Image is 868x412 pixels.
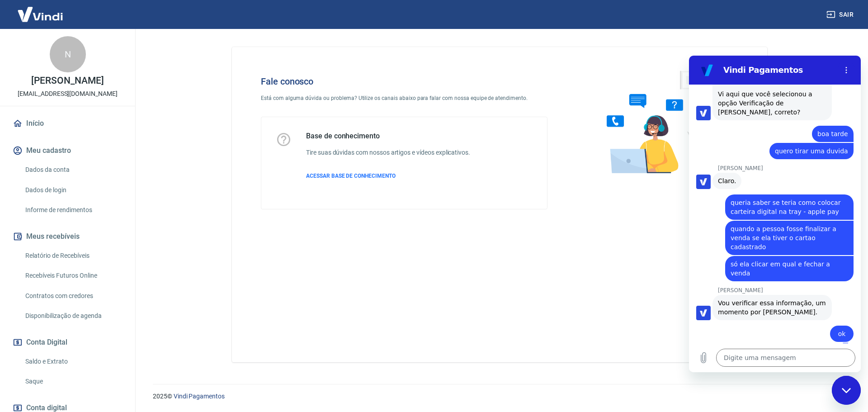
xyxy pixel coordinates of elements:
a: Relatório de Recebíveis [22,246,124,265]
a: Saldo e Extrato [22,352,124,371]
a: ACESSAR BASE DE CONHECIMENTO [306,172,470,180]
iframe: Botão para abrir a janela de mensagens, conversa em andamento [832,376,861,405]
h5: Base de conhecimento [306,132,470,141]
h6: Tire suas dúvidas com nossos artigos e vídeos explicativos. [306,148,470,157]
button: Sair [825,6,857,23]
button: Conta Digital [11,332,124,352]
img: Vindi [11,0,70,28]
a: Disponibilização de agenda [22,307,124,325]
p: [PERSON_NAME] [31,76,104,85]
span: ACESSAR BASE DE CONHECIMENTO [306,173,396,179]
a: Dados da conta [22,161,124,179]
div: N [50,36,86,72]
iframe: Janela de mensagens [689,56,861,372]
p: Está com alguma dúvida ou problema? Utilize os canais abaixo para falar com nossa equipe de atend... [261,94,547,102]
a: Início [11,114,124,133]
a: Recebíveis Futuros Online [22,266,124,285]
a: Dados de login [22,181,124,199]
a: Informe de rendimentos [22,201,124,219]
p: [EMAIL_ADDRESS][DOMAIN_NAME] [18,89,118,99]
button: Meu cadastro [11,141,124,161]
p: 2025 © [153,392,846,401]
a: Contratos com credores [22,287,124,305]
button: Meus recebíveis [11,227,124,246]
a: Saque [22,372,124,391]
a: Vindi Pagamentos [174,393,225,400]
img: Fale conosco [589,62,726,182]
h4: Fale conosco [261,76,547,87]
